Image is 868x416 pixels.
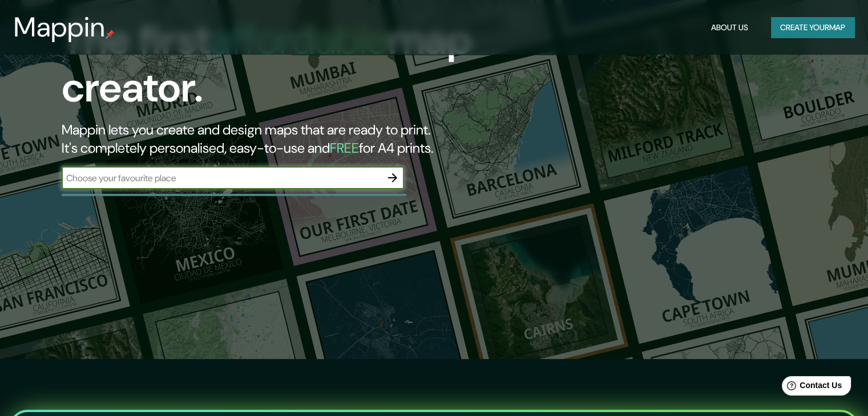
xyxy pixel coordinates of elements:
[62,121,496,157] h2: Mappin lets you create and design maps that are ready to print. It's completely personalised, eas...
[106,30,115,39] img: mappin-pin
[766,372,855,403] iframe: Help widget launcher
[706,17,753,38] button: About Us
[62,172,381,185] input: Choose your favourite place
[14,11,106,43] h3: Mappin
[330,139,359,157] h5: FREE
[62,16,496,121] h1: The first map creator.
[771,17,854,38] button: Create yourmap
